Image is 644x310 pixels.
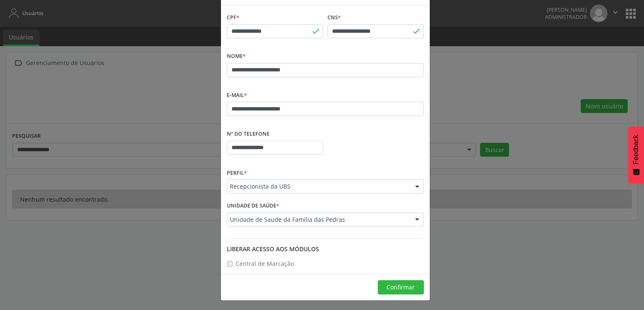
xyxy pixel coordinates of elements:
[227,200,279,213] label: Unidade de saúde
[236,259,294,268] label: Central de Marcação
[227,244,424,253] div: Liberar acesso aos módulos
[311,26,320,36] span: done
[227,11,239,24] label: CPF
[230,182,407,191] span: Recepcionista da UBS
[227,128,270,141] label: Nº do Telefone
[327,11,341,24] label: CNS
[227,89,247,102] label: E-mail
[227,166,247,179] label: Perfil
[387,283,415,291] span: Confirmar
[412,26,421,36] span: done
[628,126,644,184] button: Feedback - Mostrar pesquisa
[632,135,640,164] span: Feedback
[230,215,407,224] span: Unidade de Saude da Familia das Pedras
[227,50,246,63] label: Nome
[378,280,424,294] button: Confirmar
